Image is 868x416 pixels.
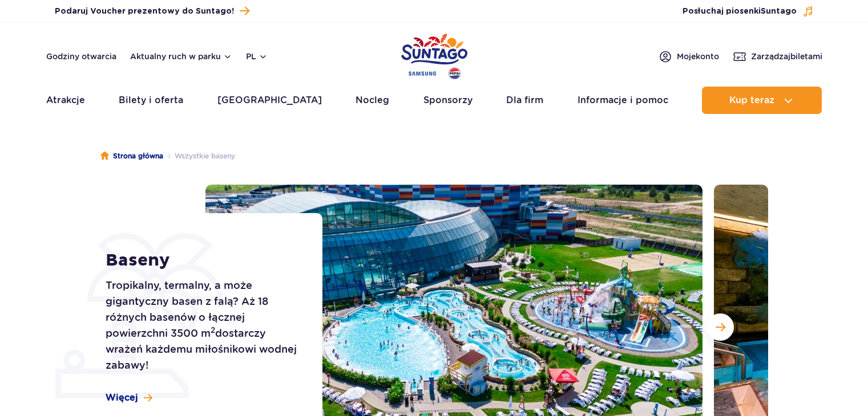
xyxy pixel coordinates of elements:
[761,7,797,15] span: Suntago
[106,250,297,271] h1: Baseny
[423,87,473,114] a: Sponsorzy
[702,87,822,114] button: Kup teraz
[677,51,719,62] span: Moje konto
[46,51,116,62] a: Godziny otwarcia
[130,52,232,61] button: Aktualny ruch w parku
[751,51,822,62] span: Zarządzaj biletami
[46,87,85,114] a: Atrakcje
[506,87,543,114] a: Dla firm
[217,87,322,114] a: [GEOGRAPHIC_DATA]
[106,391,138,404] span: Więcej
[356,87,389,114] a: Nocleg
[119,87,183,114] a: Bilety i oferta
[55,6,234,17] span: Podaruj Voucher prezentowy do Suntago!
[246,51,268,62] button: pl
[683,6,814,17] button: Posłuchaj piosenkiSuntago
[659,50,719,63] a: Mojekonto
[733,50,822,63] a: Zarządzajbiletami
[106,278,297,373] p: Tropikalny, termalny, a może gigantyczny basen z falą? Aż 18 różnych basenów o łącznej powierzchn...
[106,391,152,404] a: Więcej
[163,150,235,162] li: Wszystkie baseny
[729,95,774,105] span: Kup teraz
[578,87,668,114] a: Informacje i pomoc
[211,325,215,335] sup: 2
[706,313,734,341] button: Następny slajd
[55,3,249,19] a: Podaruj Voucher prezentowy do Suntago!
[401,28,467,81] a: Park of Poland
[683,6,797,17] span: Posłuchaj piosenki
[100,150,163,162] a: Strona główna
